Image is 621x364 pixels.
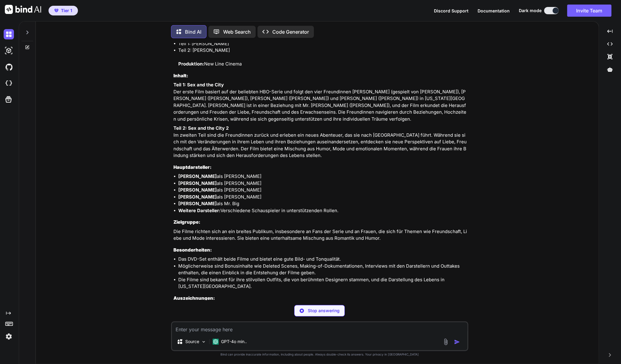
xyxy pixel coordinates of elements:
p: Stop answering [307,308,339,314]
img: darkChat [4,29,14,39]
li: Das DVD-Set enthält beide Filme und bietet eine gute Bild- und Tonqualität. [178,256,467,263]
strong: [PERSON_NAME] [178,201,217,206]
li: Teil 1: [PERSON_NAME] [178,40,467,47]
span: Tier 1 [61,8,72,14]
li: Möglicherweise sind Bonusinhalte wie Deleted Scenes, Making-of-Dokumentationen, Interviews mit de... [178,263,467,276]
button: premiumTier 1 [49,6,78,15]
strong: [PERSON_NAME] [178,187,217,193]
li: als [PERSON_NAME] [178,187,467,194]
strong: Auszeichnungen: [173,295,215,301]
p: Source [185,339,199,345]
img: cloudideIcon [4,78,14,88]
strong: [PERSON_NAME] [178,173,217,179]
li: Verschiedene Schauspieler in unterstützenden Rollen. [178,207,467,214]
p: Bind AI [185,28,201,35]
li: als [PERSON_NAME] [178,194,467,201]
span: Discord Support [434,8,468,13]
p: Web Search [223,28,251,35]
span: Documentation [478,8,510,13]
strong: [PERSON_NAME] [178,180,217,186]
button: Discord Support [434,8,468,14]
button: Invite Team [567,5,611,17]
li: als [PERSON_NAME] [178,173,467,180]
p: Im zweiten Teil sind die Freundinnen zurück und erleben ein neues Abenteuer, das sie nach [GEOGRA... [173,125,467,159]
strong: Weitere Darsteller: [178,208,220,213]
p: Code Generator [272,28,309,35]
strong: Zielgruppe: [173,219,200,225]
p: GPT-4o min.. [221,339,247,345]
button: Documentation [478,8,510,14]
li: Teil 2: [PERSON_NAME] New Line Cinema [178,47,467,68]
strong: Produktion: [178,61,204,67]
img: Pick Models [201,339,206,344]
strong: Inhalt: [173,73,188,78]
strong: Teil 1: Sex and the City [173,82,224,88]
img: Bind AI [5,5,41,14]
li: als Mr. Big [178,200,467,207]
img: darkAi-studio [4,45,14,56]
strong: [PERSON_NAME] [178,194,217,200]
img: icon [454,339,460,345]
span: Dark mode [519,8,542,14]
img: githubDark [4,62,14,72]
img: attachment [442,338,449,345]
p: Der erste Film basiert auf der beliebten HBO-Serie und folgt den vier Freundinnen [PERSON_NAME] (... [173,82,467,122]
strong: Besonderheiten: [173,247,212,253]
p: Die Filme richten sich an ein breites Publikum, insbesondere an Fans der Serie und an Frauen, die... [173,228,467,242]
img: premium [54,9,59,12]
strong: Teil 2: Sex and the City 2 [173,125,229,131]
li: als [PERSON_NAME] [178,180,467,187]
img: GPT-4o mini [213,339,219,345]
p: Bind can provide inaccurate information, including about people. Always double-check its answers.... [171,352,468,357]
strong: Hauptdarsteller: [173,164,212,170]
li: Die Filme sind bekannt für ihre stilvollen Outfits, die von berühmten Designern stammen, und die ... [178,276,467,290]
img: settings [4,331,14,342]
